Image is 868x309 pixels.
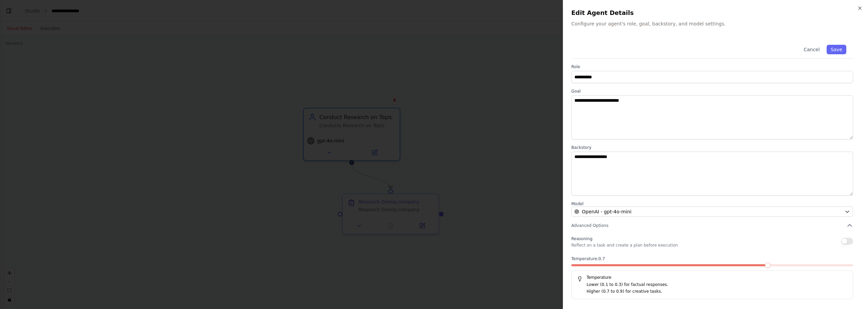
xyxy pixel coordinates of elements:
p: Configure your agent's role, goal, backstory, and model settings. [571,20,860,27]
p: Higher (0.7 to 0.9) for creative tasks. [587,288,847,295]
p: Lower (0.1 to 0.3) for factual responses. [587,282,847,288]
button: OpenAI - gpt-4o-mini [571,207,853,217]
span: Advanced Options [571,223,608,228]
label: Role [571,64,853,70]
p: Reflect on a task and create a plan before execution [571,243,678,248]
button: Save [827,45,846,54]
label: Model [571,201,853,207]
span: Temperature: 0.7 [571,256,605,262]
label: Backstory [571,145,853,150]
h5: Temperature [577,275,847,280]
button: Advanced Options [571,222,853,229]
button: Cancel [800,45,824,54]
label: Goal [571,89,853,94]
span: OpenAI - gpt-4o-mini [582,208,631,215]
h2: Edit Agent Details [571,8,860,18]
span: Reasoning [571,236,592,241]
